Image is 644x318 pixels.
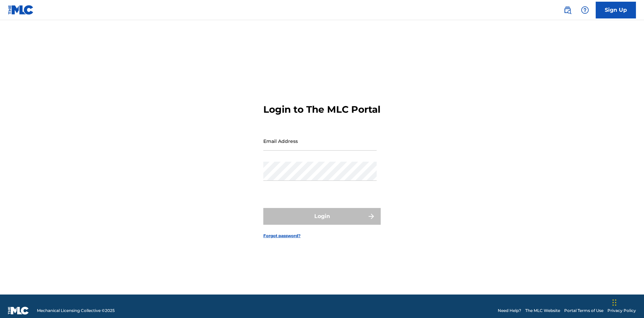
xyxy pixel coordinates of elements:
img: search [563,6,572,14]
div: Drag [612,293,616,313]
a: Public Search [561,3,574,17]
a: The MLC Website [525,308,560,314]
span: Mechanical Licensing Collective © 2025 [37,308,115,314]
a: Privacy Policy [607,308,636,314]
iframe: Chat Widget [610,286,644,318]
a: Portal Terms of Use [564,308,603,314]
img: logo [8,307,29,315]
img: MLC Logo [8,5,34,15]
div: Help [578,3,592,17]
a: Forgot password? [263,233,301,239]
a: Sign Up [596,2,636,18]
h3: Login to The MLC Portal [263,104,380,115]
a: Need Help? [498,308,521,314]
img: help [581,6,589,14]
